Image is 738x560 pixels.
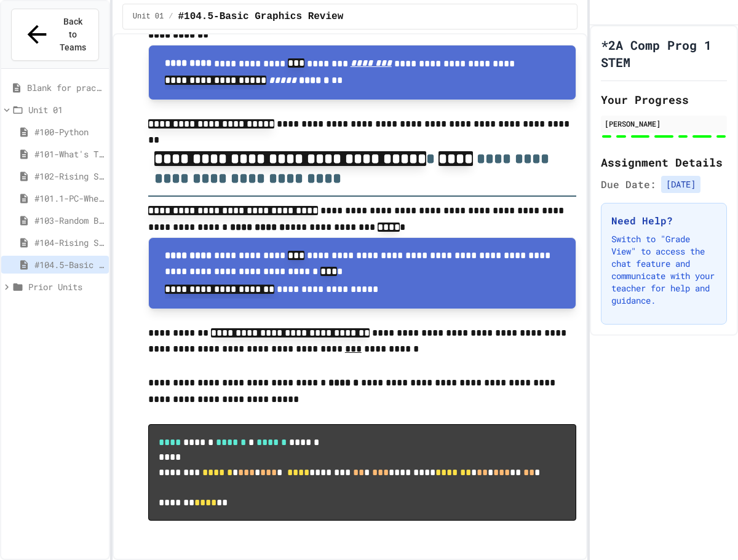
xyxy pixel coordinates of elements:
[601,36,727,71] h1: *2A Comp Prog 1 STEM
[169,12,173,22] span: /
[601,177,656,192] span: Due Date:
[34,192,104,205] span: #101.1-PC-Where am I?
[34,214,104,227] span: #103-Random Box
[611,233,716,307] p: Switch to "Grade View" to access the chat feature and communicate with your teacher for help and ...
[611,213,716,228] h3: Need Help?
[605,118,723,129] div: [PERSON_NAME]
[178,9,343,24] span: #104.5-Basic Graphics Review
[58,15,87,54] span: Back to Teams
[11,9,99,61] button: Back to Teams
[28,103,104,116] span: Unit 01
[601,91,727,108] h2: Your Progress
[34,148,104,160] span: #101-What's This ??
[34,170,104,183] span: #102-Rising Sun
[34,258,104,271] span: #104.5-Basic Graphics Review
[34,236,104,249] span: #104-Rising Sun Plus
[34,125,104,138] span: #100-Python
[27,81,104,94] span: Blank for practice
[601,154,727,171] h2: Assignment Details
[28,280,104,293] span: Prior Units
[661,176,700,193] span: [DATE]
[133,12,164,22] span: Unit 01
